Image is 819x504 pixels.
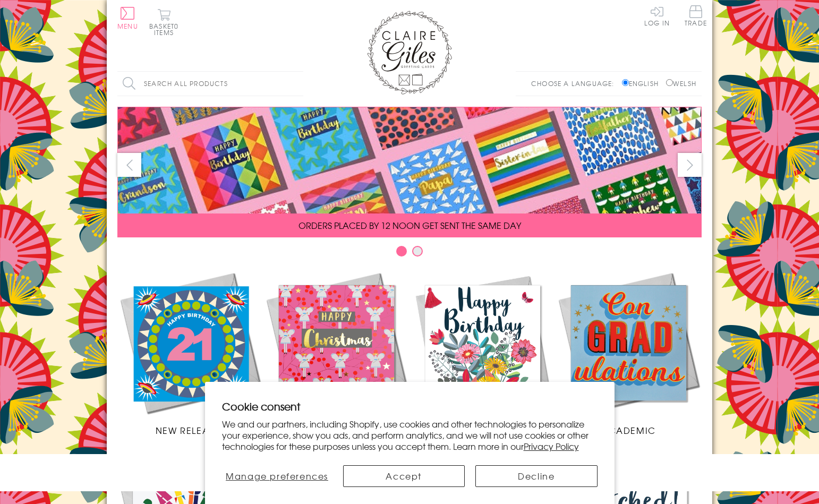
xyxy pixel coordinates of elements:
[226,469,328,482] span: Manage preferences
[298,219,521,232] span: ORDERS PLACED BY 12 NOON GET SENT THE SAME DAY
[117,72,303,96] input: Search all products
[666,79,696,88] label: Welsh
[685,5,707,28] a: Trade
[117,245,702,262] div: Carousel Pagination
[117,7,138,29] button: Menu
[263,270,409,437] a: Christmas
[117,21,138,31] span: Menu
[117,153,141,177] button: prev
[396,246,407,257] button: Carousel Page 1 (Current Slide)
[222,399,598,414] h2: Cookie consent
[156,424,225,437] span: New Releases
[678,153,702,177] button: next
[475,465,597,487] button: Decline
[524,440,579,452] a: Privacy Policy
[293,72,303,96] input: Search
[531,79,620,88] p: Choose a language:
[154,21,178,37] span: 0 items
[644,5,670,26] a: Log In
[556,270,702,437] a: Academic
[149,8,178,36] button: Basket0 items
[221,465,332,487] button: Manage preferences
[622,79,664,88] label: English
[343,465,465,487] button: Accept
[222,418,598,451] p: We and our partners, including Shopify, use cookies and other technologies to personalize your ex...
[409,270,556,437] a: Birthdays
[412,246,423,257] button: Carousel Page 2
[601,424,656,437] span: Academic
[117,270,263,437] a: New Releases
[367,11,452,95] img: Claire Giles Greetings Cards
[685,5,707,26] span: Trade
[666,79,673,86] input: Welsh
[622,79,629,86] input: English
